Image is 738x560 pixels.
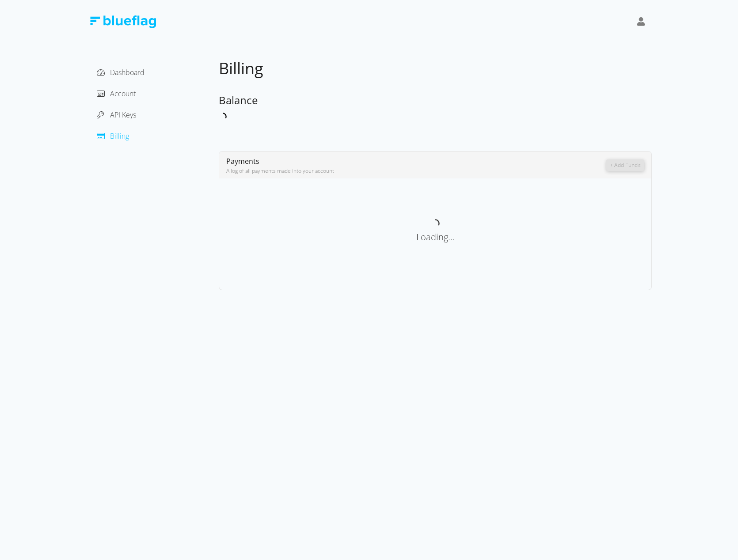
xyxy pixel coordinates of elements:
[97,89,136,98] a: Account
[606,159,644,171] button: + Add Funds
[226,231,644,244] div: Loading...
[110,110,136,120] span: API Keys
[226,167,606,175] div: A log of all payments made into your account
[90,15,156,28] img: Blue Flag Logo
[110,131,129,141] span: Billing
[226,156,259,166] span: Payments
[110,68,145,77] span: Dashboard
[219,57,263,79] span: Billing
[97,110,136,120] a: API Keys
[97,68,145,77] a: Dashboard
[97,131,129,141] a: Billing
[110,89,136,98] span: Account
[219,93,258,107] span: Balance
